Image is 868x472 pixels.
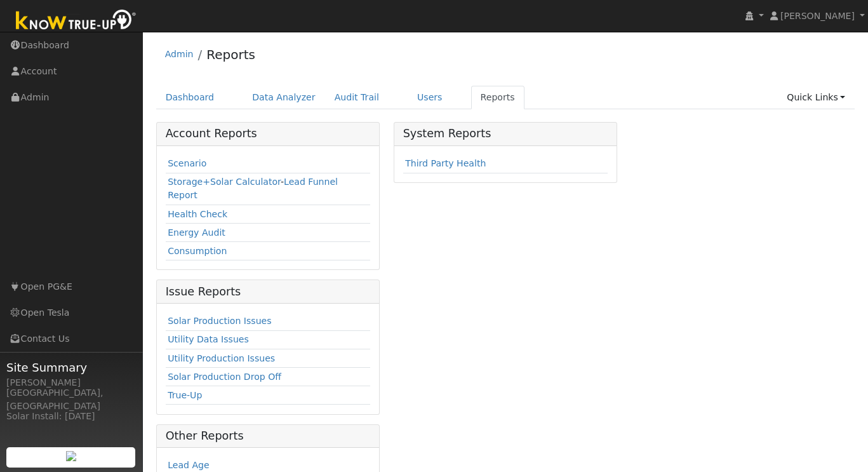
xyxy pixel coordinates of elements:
a: Consumption [168,246,227,256]
a: Third Party Health [405,158,486,168]
h5: Other Reports [166,429,371,443]
a: Users [408,86,452,109]
a: Solar Production Issues [168,316,271,326]
a: Utility Data Issues [168,334,249,344]
img: Know True-Up [10,7,143,36]
a: True-Up [168,390,202,400]
a: Admin [165,49,194,59]
a: Utility Production Issues [168,353,275,363]
td: - [166,173,371,205]
a: Lead Age [168,460,210,470]
a: Storage+Solar Calculator [168,177,281,187]
img: retrieve [66,451,76,461]
a: Quick Links [777,86,855,109]
h5: Issue Reports [166,285,371,299]
h5: Account Reports [166,127,371,140]
a: Reports [206,47,255,62]
a: Dashboard [156,86,224,109]
a: Energy Audit [168,227,225,238]
div: [PERSON_NAME] [6,376,136,389]
span: Site Summary [6,359,136,376]
h5: System Reports [403,127,608,140]
a: Health Check [168,209,227,219]
a: Scenario [168,158,206,168]
span: [PERSON_NAME] [780,11,855,21]
a: Audit Trail [325,86,389,109]
a: Data Analyzer [243,86,325,109]
a: Reports [471,86,524,109]
div: Solar Install: [DATE] [6,410,136,423]
a: Solar Production Drop Off [168,372,281,382]
div: [GEOGRAPHIC_DATA], [GEOGRAPHIC_DATA] [6,386,136,413]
